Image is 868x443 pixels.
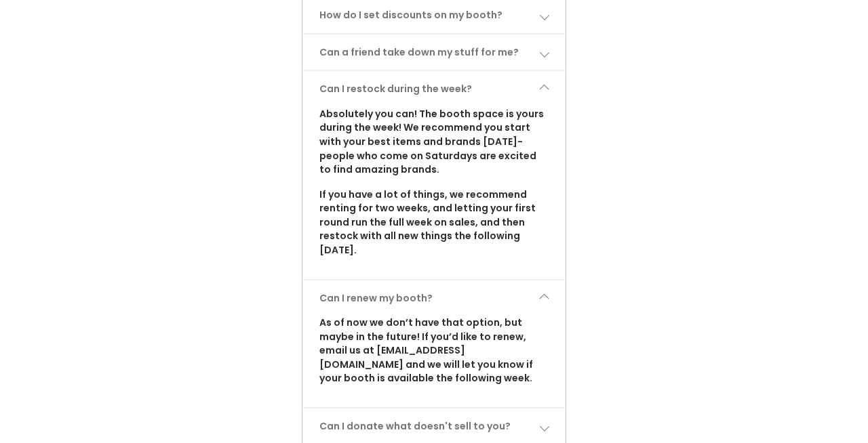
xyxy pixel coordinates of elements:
[319,316,548,385] p: As of now we don’t have that option, but maybe in the future! If you’d like to renew, email us at...
[319,107,548,177] p: Absolutely you can! The booth space is yours during the week! We recommend you start with your be...
[319,188,548,257] p: If you have a lot of things, we recommend renting for two weeks, and letting your first round run...
[303,35,564,70] a: Can a friend take down my stuff for me?
[303,71,564,107] a: Can I restock during the week?
[303,280,564,316] a: Can I renew my booth?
